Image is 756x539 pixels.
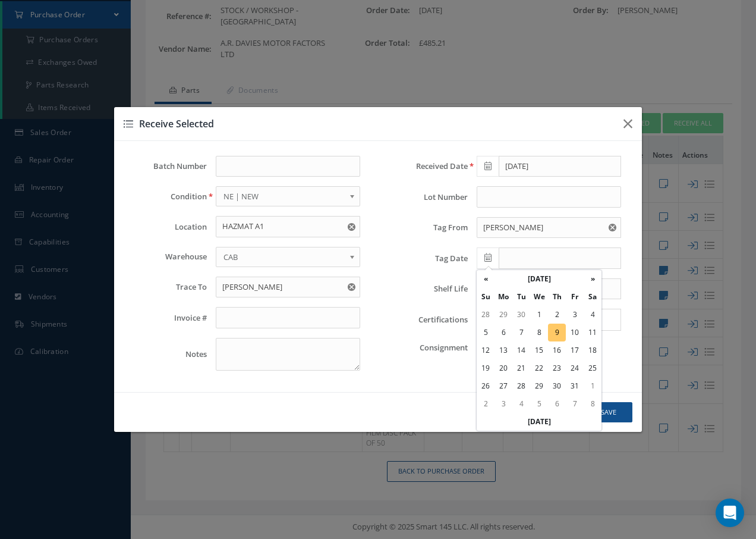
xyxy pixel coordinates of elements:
td: 17 [566,341,584,359]
label: Consignment [387,343,468,352]
td: 13 [494,341,512,359]
td: 29 [494,306,512,324]
td: 19 [477,359,494,377]
th: Th [548,288,566,306]
th: Tu [512,288,530,306]
label: Batch Number [126,162,207,171]
td: 12 [477,341,494,359]
td: 9 [548,324,566,341]
td: 7 [566,395,584,413]
td: 2 [548,306,566,324]
td: 26 [477,377,494,395]
input: Location [216,216,360,237]
th: Mo [494,288,512,306]
td: 22 [530,359,548,377]
label: Received Date [387,162,468,171]
th: « [477,270,494,288]
td: 25 [584,359,601,377]
svg: Reset [348,223,355,231]
label: Lot Number [387,193,468,202]
td: 1 [584,377,601,395]
input: Tag From [477,217,621,239]
td: 21 [512,359,530,377]
td: 1 [530,306,548,324]
td: 3 [494,395,512,413]
td: 8 [584,395,601,413]
div: Open Intercom Messenger [716,499,744,527]
td: 16 [548,341,566,359]
td: 5 [530,395,548,413]
td: 28 [477,306,494,324]
button: Reset [345,277,360,298]
td: 20 [494,359,512,377]
td: 4 [512,395,530,413]
td: 8 [530,324,548,341]
td: 27 [494,377,512,395]
td: 6 [548,395,566,413]
th: [DATE] [494,270,584,288]
td: 4 [584,306,601,324]
th: [DATE] [477,413,601,431]
td: 14 [512,341,530,359]
td: 6 [494,324,512,341]
label: Certifications [387,315,468,324]
label: Tag Date [387,254,468,263]
td: 2 [477,395,494,413]
label: Notes [126,350,207,359]
label: Condition [126,192,207,201]
td: 23 [548,359,566,377]
label: Tag From [387,223,468,232]
td: 10 [566,324,584,341]
label: Trace To [126,283,207,292]
td: 11 [584,324,601,341]
td: 3 [566,306,584,324]
label: Warehouse [126,252,207,261]
label: Shelf Life [387,284,468,293]
td: 31 [566,377,584,395]
td: 7 [512,324,530,341]
td: 29 [530,377,548,395]
svg: Reset [348,283,355,291]
input: Trace To [216,277,360,298]
th: Sa [584,288,601,306]
th: Su [477,288,494,306]
button: Reset [345,216,360,237]
th: We [530,288,548,306]
label: Location [126,223,207,231]
td: 28 [512,377,530,395]
td: 15 [530,341,548,359]
td: 30 [548,377,566,395]
button: Reset [606,217,621,239]
button: Save [585,402,632,423]
span: NE | NEW [223,189,345,203]
td: 30 [512,306,530,324]
svg: Reset [609,224,616,231]
td: 24 [566,359,584,377]
span: Receive Selected [139,117,214,130]
span: CAB [223,250,345,264]
th: » [584,270,601,288]
td: 18 [584,341,601,359]
th: Fr [566,288,584,306]
td: 5 [477,324,494,341]
label: Invoice # [126,314,207,322]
